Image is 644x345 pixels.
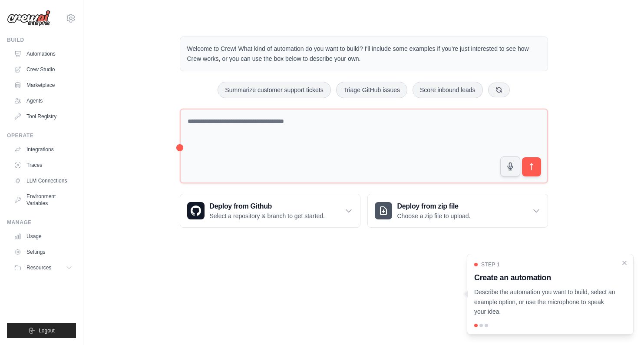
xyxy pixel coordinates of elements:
[413,82,483,98] button: Score inbound leads
[7,132,76,139] div: Operate
[10,229,76,243] a: Usage
[10,63,76,76] a: Crew Studio
[10,109,76,123] a: Tool Registry
[7,323,76,338] button: Logout
[621,259,628,266] button: Close walkthrough
[26,264,51,271] span: Resources
[10,78,76,92] a: Marketplace
[187,44,541,64] p: Welcome to Crew! What kind of automation do you want to build? I'll include some examples if you'...
[7,36,76,43] div: Build
[7,219,76,226] div: Manage
[10,245,76,259] a: Settings
[397,212,471,220] p: Choose a zip file to upload.
[10,189,76,210] a: Environment Variables
[7,10,50,27] img: Logo
[481,261,500,268] span: Step 1
[336,82,407,98] button: Triage GitHub issues
[10,174,76,188] a: LLM Connections
[10,47,76,61] a: Automations
[474,287,616,317] p: Describe the automation you want to build, select an example option, or use the microphone to spe...
[10,158,76,172] a: Traces
[210,212,325,220] p: Select a repository & branch to get started.
[39,327,55,334] span: Logout
[10,94,76,108] a: Agents
[10,143,76,156] a: Integrations
[474,272,616,284] h3: Create an automation
[210,201,325,212] h3: Deploy from Github
[10,261,76,275] button: Resources
[397,201,471,212] h3: Deploy from zip file
[218,82,330,98] button: Summarize customer support tickets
